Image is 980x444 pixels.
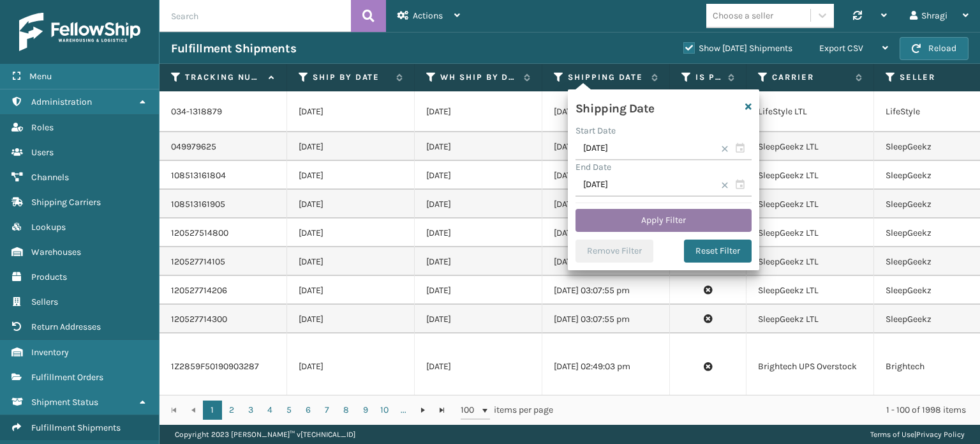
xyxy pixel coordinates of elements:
[160,305,287,333] td: 120527714300
[287,276,415,305] td: [DATE]
[287,190,415,218] td: [DATE]
[413,10,443,21] span: Actions
[746,247,874,276] td: SleepGeekz LTL
[870,425,965,444] div: |
[772,72,849,83] label: Carrier
[203,401,222,420] a: 1
[542,247,670,276] td: [DATE] 03:07:55 pm
[415,218,542,247] td: [DATE]
[413,401,433,420] a: Go to the next page
[746,333,874,400] td: Brightech UPS Overstock
[695,72,722,83] label: Is Prime
[542,161,670,190] td: [DATE] 05:11:12 pm
[542,333,670,400] td: [DATE] 02:49:03 pm
[31,397,98,408] span: Shipment Status
[375,401,394,420] a: 10
[415,333,542,400] td: [DATE]
[241,401,260,420] a: 3
[746,305,874,333] td: SleepGeekz LTL
[575,209,752,232] button: Apply Filter
[31,422,121,433] span: Fulfillment Shipments
[160,218,287,247] td: 120527514800
[746,190,874,218] td: SleepGeekz LTL
[313,72,390,83] label: Ship By Date
[287,91,415,132] td: [DATE]
[461,401,554,420] span: items per page
[31,172,69,183] span: Channels
[287,218,415,247] td: [DATE]
[287,247,415,276] td: [DATE]
[461,404,480,417] span: 100
[287,132,415,161] td: [DATE]
[160,91,287,132] td: 034-1318879
[31,347,69,358] span: Inventory
[542,190,670,218] td: [DATE] 05:07:45 pm
[575,97,655,116] h4: Shipping Date
[171,41,296,56] h3: Fulfillment Shipments
[415,132,542,161] td: [DATE]
[31,222,66,233] span: Lookups
[571,404,966,417] div: 1 - 100 of 1998 items
[415,190,542,218] td: [DATE]
[31,96,92,107] span: Administration
[356,401,375,420] a: 9
[746,91,874,132] td: LifeStyle LTL
[415,91,542,132] td: [DATE]
[746,218,874,247] td: SleepGeekz LTL
[160,190,287,218] td: 108513161905
[575,240,653,263] button: Remove Filter
[542,218,670,247] td: [DATE] 03:15:47 pm
[415,305,542,333] td: [DATE]
[31,321,101,332] span: Return Addresses
[433,401,452,420] a: Go to the last page
[31,272,67,282] span: Products
[568,72,645,83] label: Shipping Date
[287,161,415,190] td: [DATE]
[415,247,542,276] td: [DATE]
[31,122,54,133] span: Roles
[900,72,977,83] label: Seller
[819,43,863,54] span: Export CSV
[279,401,299,420] a: 5
[394,401,413,420] a: ...
[160,132,287,161] td: 049979625
[870,430,914,439] a: Terms of Use
[31,197,101,208] span: Shipping Carriers
[542,276,670,305] td: [DATE] 03:07:55 pm
[287,333,415,400] td: [DATE]
[160,247,287,276] td: 120527714105
[683,43,792,54] label: Show [DATE] Shipments
[160,161,287,190] td: 108513161804
[415,276,542,305] td: [DATE]
[337,401,356,420] a: 8
[713,9,773,22] div: Choose a seller
[684,240,752,263] button: Reset Filter
[575,137,752,160] input: MM/DD/YYYY
[287,305,415,333] td: [DATE]
[31,296,58,307] span: Sellers
[222,401,241,420] a: 2
[160,333,287,400] td: 1Z2859F50190903287
[31,147,54,158] span: Users
[185,72,262,83] label: Tracking Number
[575,162,611,172] label: End Date
[318,401,337,420] a: 7
[31,372,103,383] span: Fulfillment Orders
[900,37,969,60] button: Reload
[437,405,447,415] span: Go to the last page
[31,247,81,257] span: Warehouses
[746,161,874,190] td: SleepGeekz LTL
[418,405,428,415] span: Go to the next page
[542,91,670,132] td: [DATE] 04:25:38 pm
[19,13,140,51] img: logo
[29,71,52,82] span: Menu
[542,305,670,333] td: [DATE] 03:07:55 pm
[542,132,670,161] td: [DATE] 12:01:24 pm
[260,401,279,420] a: 4
[160,276,287,305] td: 120527714206
[916,430,965,439] a: Privacy Policy
[415,161,542,190] td: [DATE]
[440,72,517,83] label: WH Ship By Date
[746,276,874,305] td: SleepGeekz LTL
[299,401,318,420] a: 6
